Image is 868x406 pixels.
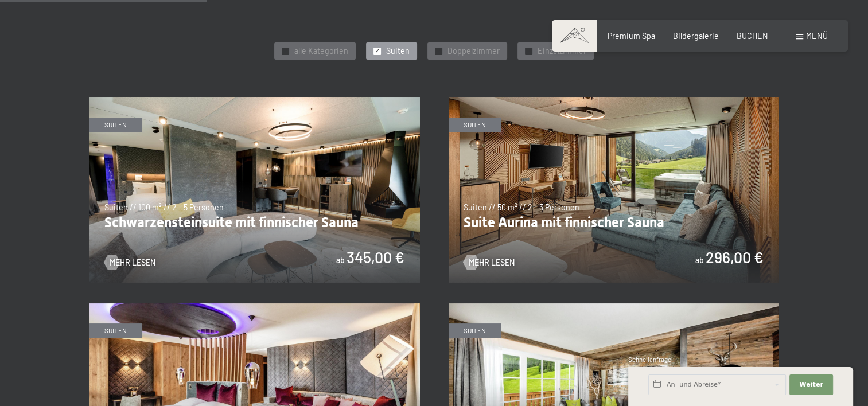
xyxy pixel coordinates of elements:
span: ✓ [437,48,441,54]
span: ✓ [375,48,380,54]
span: Suiten [386,45,410,57]
span: Mehr Lesen [469,257,515,268]
a: Chaletsuite mit Bio-Sauna [449,303,779,310]
span: Mehr Lesen [110,257,155,268]
span: ✓ [527,48,531,54]
span: Weiter [799,380,823,389]
a: BUCHEN [737,31,768,41]
span: Doppelzimmer [447,45,500,57]
img: Schwarzensteinsuite mit finnischer Sauna [89,97,420,283]
span: Menü [806,31,828,41]
span: alle Kategorien [294,45,348,57]
a: Romantic Suite mit Bio-Sauna [89,303,420,310]
img: Suite Aurina mit finnischer Sauna [449,97,779,283]
span: Schnellanfrage [628,356,671,363]
span: Einzelzimmer [538,45,586,57]
a: Suite Aurina mit finnischer Sauna [449,97,779,104]
button: Weiter [789,374,833,395]
a: Schwarzensteinsuite mit finnischer Sauna [89,97,420,104]
a: Mehr Lesen [104,257,155,268]
a: Bildergalerie [673,31,719,41]
a: Premium Spa [608,31,655,41]
a: Mehr Lesen [464,257,515,268]
span: ✓ [283,48,288,54]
